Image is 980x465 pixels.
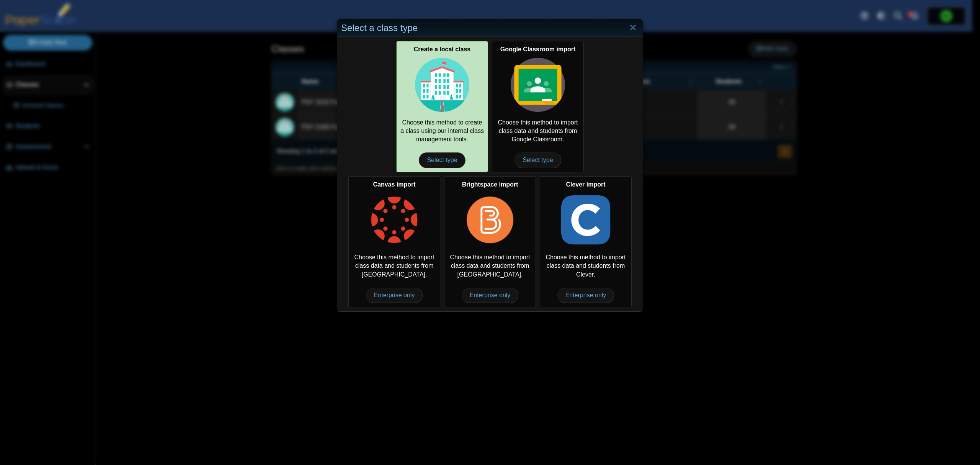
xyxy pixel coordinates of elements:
div: Choose this method to import class data and students from [GEOGRAPHIC_DATA]. [444,176,536,307]
div: Choose this method to create a class using our internal class management tools. [396,41,488,172]
div: Choose this method to import class data and students from Clever. [540,176,632,307]
a: Google Classroom import Choose this method to import class data and students from Google Classroo... [492,41,584,172]
span: Select type [514,152,561,168]
div: Choose this method to import class data and students from [GEOGRAPHIC_DATA]. [348,176,440,307]
b: Brightspace import [462,181,518,188]
img: class-type-google-classroom.svg [511,58,565,112]
b: Canvas import [373,181,415,188]
span: Enterprise only [462,288,519,303]
div: Select a class type [337,19,643,37]
b: Google Classroom import [500,46,575,52]
a: Close [627,21,639,34]
img: class-type-canvas.png [367,193,421,247]
span: Enterprise only [557,288,614,303]
b: Create a local class [414,46,471,52]
img: class-type-clever.png [559,193,613,247]
a: Create a local class Choose this method to create a class using our internal class management too... [396,41,488,172]
div: Choose this method to import class data and students from Google Classroom. [492,41,584,172]
b: Clever import [566,181,605,188]
span: Select type [419,152,465,168]
img: class-type-local.svg [415,58,469,112]
img: class-type-brightspace.png [463,193,517,247]
span: Enterprise only [366,288,423,303]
